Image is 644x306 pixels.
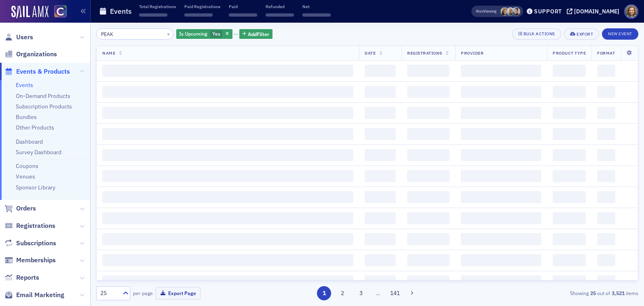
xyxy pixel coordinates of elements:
[16,67,70,76] span: Events & Products
[407,254,450,266] span: ‌
[589,289,597,297] strong: 25
[229,4,257,9] p: Paid
[461,86,541,98] span: ‌
[365,254,396,266] span: ‌
[597,254,615,266] span: ‌
[302,13,331,17] span: ‌
[139,4,176,9] p: Total Registrations
[16,50,57,59] span: Organizations
[461,65,541,77] span: ‌
[16,92,70,100] a: On-Demand Products
[184,4,220,9] p: Paid Registrations
[365,233,396,245] span: ‌
[597,107,615,119] span: ‌
[597,212,615,224] span: ‌
[16,273,39,282] span: Reports
[407,212,450,224] span: ‌
[407,275,450,287] span: ‌
[16,81,33,89] a: Events
[463,289,638,297] div: Showing out of items
[110,6,132,16] h1: Events
[461,149,541,161] span: ‌
[4,50,57,59] a: Organizations
[49,5,67,19] a: View Homepage
[133,289,153,297] label: per page
[229,13,257,17] span: ‌
[553,254,586,266] span: ‌
[365,275,396,287] span: ‌
[102,50,115,56] span: Name
[11,6,49,19] img: SailAMX
[16,113,37,121] a: Bundles
[461,233,541,245] span: ‌
[602,30,638,37] a: New Event
[461,107,541,119] span: ‌
[461,170,541,182] span: ‌
[567,8,622,14] button: [DOMAIN_NAME]
[365,191,396,203] span: ‌
[102,65,353,77] span: ‌
[4,67,70,76] a: Events & Products
[597,86,615,98] span: ‌
[553,50,586,56] span: Product Type
[365,170,396,182] span: ‌
[16,138,43,145] a: Dashboard
[388,286,402,300] button: 141
[461,128,541,140] span: ‌
[461,50,484,56] span: Provider
[302,4,331,9] p: Net
[461,254,541,266] span: ‌
[553,212,586,224] span: ‌
[16,103,72,110] a: Subscription Products
[16,149,61,156] a: Survey Dashboard
[4,239,56,248] a: Subscriptions
[512,28,561,40] button: Bulk Actions
[407,233,450,245] span: ‌
[512,7,520,16] span: Pamela Galey-Coleman
[461,212,541,224] span: ‌
[16,184,55,191] a: Sponsor Library
[407,65,450,77] span: ‌
[597,191,615,203] span: ‌
[139,13,167,17] span: ‌
[102,191,353,203] span: ‌
[564,28,599,40] button: Export
[372,289,384,297] span: …
[597,275,615,287] span: ‌
[365,128,396,140] span: ‌
[4,273,39,282] a: Reports
[179,30,207,37] span: Is Upcoming
[16,33,33,42] span: Users
[102,212,353,224] span: ‌
[239,29,272,39] button: AddFilter
[597,233,615,245] span: ‌
[461,275,541,287] span: ‌
[553,170,586,182] span: ‌
[4,256,56,265] a: Memberships
[176,29,232,39] div: Yes
[553,191,586,203] span: ‌
[476,8,484,14] div: Also
[597,170,615,182] span: ‌
[610,289,626,297] strong: 3,521
[16,291,64,300] span: Email Marketing
[4,204,36,213] a: Orders
[102,86,353,98] span: ‌
[317,286,331,300] button: 1
[553,86,586,98] span: ‌
[16,173,35,180] a: Venues
[407,149,450,161] span: ‌
[524,32,555,36] div: Bulk Actions
[354,286,368,300] button: 3
[102,254,353,266] span: ‌
[16,124,54,131] a: Other Products
[4,221,55,230] a: Registrations
[500,7,509,16] span: Lauren Standiford
[4,291,64,300] a: Email Marketing
[576,32,593,36] div: Export
[16,221,55,230] span: Registrations
[553,149,586,161] span: ‌
[407,86,450,98] span: ‌
[102,128,353,140] span: ‌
